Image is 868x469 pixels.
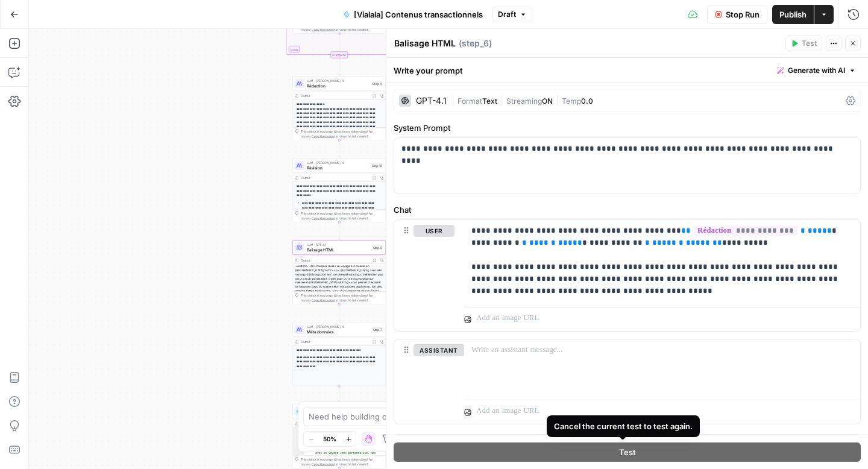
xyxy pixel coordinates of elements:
span: ON [542,96,553,105]
div: Complete [292,52,386,58]
button: Publish [772,5,814,24]
span: LLM · [PERSON_NAME] 4 [307,324,370,329]
button: [Vialala] Contenus transactionnels [336,5,490,24]
div: 4 [293,439,305,447]
div: This output is too large & has been abbreviated for review. to view the full content. [301,293,383,303]
label: Chat [394,204,861,216]
span: Draft [498,9,516,20]
textarea: Balisage HTML [394,37,456,49]
span: Copy the output [312,298,335,302]
span: | [451,94,458,106]
span: | [497,94,506,106]
button: Test [394,442,861,462]
span: Rédaction [307,83,370,89]
span: | [553,94,562,106]
button: Stop Run [707,5,767,24]
g: Edge from step_6 to step_7 [338,304,340,322]
div: Cancel the current test to test again. [554,420,693,432]
div: 1 [293,428,305,432]
div: 3 [293,436,305,440]
span: 50% [323,434,336,444]
div: Output [301,339,370,344]
div: Output [301,257,370,262]
div: This output is too large & has been abbreviated for review. to view the full content. [301,129,383,139]
span: LLM · GPT-4.1 [307,242,370,247]
span: Test [802,38,817,49]
span: Méta données [307,329,370,335]
div: assistant [394,339,454,424]
g: Edge from step_2-iteration-end to step_4 [338,58,340,76]
g: Edge from step_4 to step_16 [338,140,340,158]
label: System Prompt [394,122,861,134]
button: Test [785,36,822,51]
div: This output is too large & has been abbreviated for review. to view the full content. [301,457,383,467]
div: This output is too large & has been abbreviated for review. to view the full content. [301,211,383,221]
span: Copy the output [312,462,335,466]
div: Step 7 [372,327,383,332]
span: Streaming [506,96,542,105]
span: LLM · [PERSON_NAME] 4 [307,78,370,83]
div: Step 16 [371,163,383,168]
span: Publish [779,8,807,20]
div: 5 [293,447,305,467]
div: Output [301,93,370,98]
div: 2 [293,432,305,436]
span: Text [482,96,497,105]
span: Generate with AI [788,65,845,76]
g: Edge from step_7 to step_8 [338,386,340,404]
span: 0.0 [581,96,593,105]
span: Stop Run [726,8,759,20]
span: Test [619,446,636,458]
button: assistant [414,344,464,356]
span: Copy the output [312,216,335,220]
div: LLM · GPT-4.1Balisage HTMLStep 6Output<content> <h2>Pourquoi choisir un voyage sur mesure en [GEO... [292,241,386,304]
span: Révision [307,165,368,171]
span: Copy the output [312,28,335,31]
div: Step 6 [372,245,383,250]
span: ( step_6 ) [459,37,492,49]
div: user [394,220,454,331]
span: [Vialala] Contenus transactionnels [354,8,483,20]
span: Format [458,96,482,105]
div: Output [301,175,370,180]
button: Draft [492,7,532,22]
div: GPT-4.1 [416,96,447,105]
span: Temp [562,96,581,105]
span: Balisage HTML [307,247,370,253]
button: Generate with AI [772,63,861,78]
div: Complete [330,52,348,58]
span: LLM · [PERSON_NAME] 4 [307,160,368,165]
button: user [414,225,454,237]
div: <content> <h2>Pourquoi choisir un voyage sur mesure en [GEOGRAPHIC_DATA];?</h2> <p> [GEOGRAPHIC_D... [293,264,386,333]
g: Edge from step_16 to step_6 [338,222,340,240]
div: Write your prompt [386,58,868,83]
span: Copy the output [312,134,335,138]
div: Format JSONFormat JSONStep 8Output{ "destination":"Thailande", "category":"Sur mesure", "metaTitl... [292,404,386,468]
div: Step 4 [371,81,383,86]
